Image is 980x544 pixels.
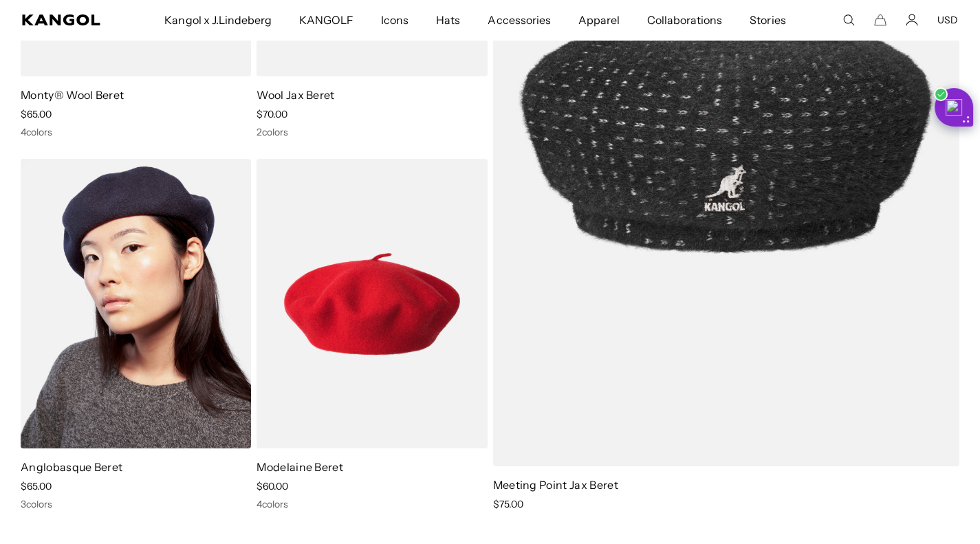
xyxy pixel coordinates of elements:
[493,478,618,492] a: Meeting Point Jax Beret
[21,108,52,120] span: $65.00
[257,159,487,448] img: Modelaine Beret
[22,14,108,25] a: Kangol
[21,460,122,474] a: Anglobasque Beret
[21,480,52,492] span: $65.00
[906,14,918,26] a: Account
[21,88,124,102] a: Monty® Wool Beret
[21,126,251,138] div: 4 colors
[493,498,523,510] span: $75.00
[257,498,487,510] div: 4 colors
[257,88,334,102] a: Wool Jax Beret
[21,159,251,448] img: Anglobasque Beret
[257,126,487,138] div: 2 colors
[257,460,343,474] a: Modelaine Beret
[937,14,958,26] button: USD
[257,480,288,492] span: $60.00
[842,14,855,26] summary: Search here
[21,498,251,510] div: 3 colors
[257,108,287,120] span: $70.00
[874,14,886,26] button: Cart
